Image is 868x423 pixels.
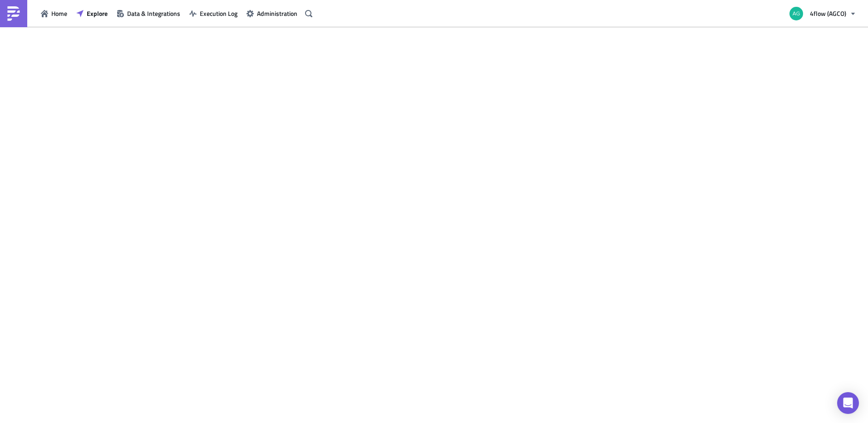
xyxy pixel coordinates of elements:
span: 4flow (AGCO) [810,9,846,18]
button: 4flow (AGCO) [784,4,861,24]
img: PushMetrics [6,6,21,21]
span: Explore [87,9,108,18]
button: Home [36,6,72,20]
button: Execution Log [185,6,242,20]
button: Administration [242,6,302,20]
span: Execution Log [200,9,237,18]
span: Home [51,9,67,18]
div: Open Intercom Messenger [837,392,859,414]
button: Data & Integrations [112,6,185,20]
img: Avatar [789,6,804,21]
button: Explore [72,6,112,20]
span: Administration [257,9,297,18]
span: Data & Integrations [127,9,180,18]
